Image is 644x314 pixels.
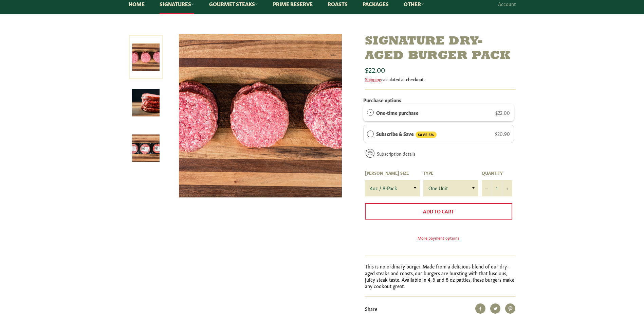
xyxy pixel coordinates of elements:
img: Signature Dry-Aged Burger Pack [132,135,160,162]
label: Purchase options [363,97,401,103]
a: Shipping [365,76,381,82]
div: Subscribe & Save [367,130,374,137]
img: Signature Dry-Aged Burger Pack [179,34,342,197]
a: More payment options [365,235,512,241]
label: One-time purchase [376,109,419,116]
label: Subscribe & Save [376,130,437,138]
span: SAVE 5% [416,132,437,138]
button: Increase item quantity by one [502,180,512,196]
div: calculated at checkout. [365,76,516,82]
label: Quantity [482,170,512,176]
span: $22.00 [365,65,385,74]
button: Add to Cart [365,203,512,220]
span: $22.00 [495,109,510,116]
label: Type [423,170,478,176]
p: This is no ordinary burger. Made from a delicious blend of our dry-aged steaks and roasts, our bu... [365,263,516,289]
h1: Signature Dry-Aged Burger Pack [365,34,516,64]
span: Share [365,305,377,312]
span: $20.90 [495,130,510,137]
label: [PERSON_NAME] Size [365,170,420,176]
a: Subscription details [377,150,416,157]
button: Reduce item quantity by one [482,180,492,196]
div: One-time purchase [367,109,374,116]
img: Signature Dry-Aged Burger Pack [132,89,160,117]
span: Add to Cart [423,208,454,214]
